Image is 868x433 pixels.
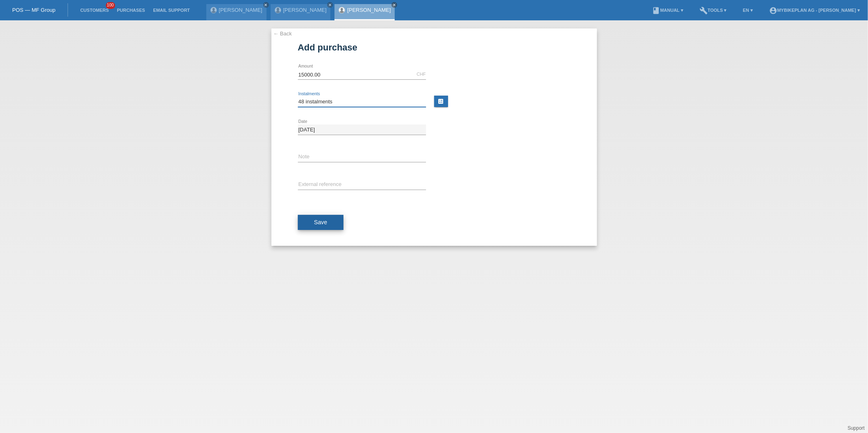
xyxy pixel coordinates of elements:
a: close [391,2,397,8]
a: EN ▾ [739,8,757,13]
h1: Add purchase [298,42,571,52]
a: POS — MF Group [12,7,55,13]
i: close [392,3,396,7]
a: calculate [434,96,448,107]
a: [PERSON_NAME] [283,7,327,13]
i: book [652,7,660,15]
a: Customers [76,8,113,13]
i: calculate [438,98,444,105]
a: Purchases [113,8,149,13]
a: bookManual ▾ [648,8,687,13]
span: Save [314,219,328,225]
i: close [264,3,268,7]
span: 100 [106,2,116,9]
i: account_circle [769,7,777,15]
div: CHF [417,72,426,77]
a: Email Support [149,8,194,13]
i: build [700,7,708,15]
a: close [263,2,269,8]
i: close [328,3,332,7]
a: close [327,2,333,8]
a: buildTools ▾ [695,8,731,13]
a: account_circleMybikeplan AG - [PERSON_NAME] ▾ [765,8,864,13]
a: ← Back [273,31,292,37]
a: [PERSON_NAME] [347,7,391,13]
button: Save [298,215,344,230]
a: [PERSON_NAME] [219,7,262,13]
a: Support [848,425,865,431]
